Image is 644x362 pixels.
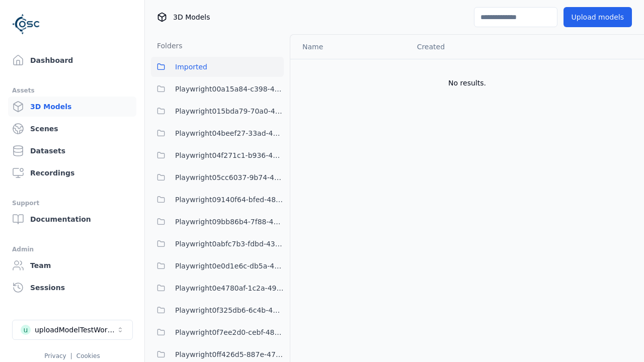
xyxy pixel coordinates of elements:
[151,278,284,298] button: Playwright0e4780af-1c2a-492e-901c-6880da17528a
[151,256,284,276] button: Playwright0e0d1e6c-db5a-4244-b424-632341d2c1b4
[151,212,284,232] button: Playwright09bb86b4-7f88-4a8f-8ea8-a4c9412c995e
[21,325,31,335] div: u
[175,83,284,95] span: Playwright00a15a84-c398-4ef4-9da8-38c036397b1e
[290,35,409,59] th: Name
[151,79,284,99] button: Playwright00a15a84-c398-4ef4-9da8-38c036397b1e
[151,145,284,165] button: Playwright04f271c1-b936-458c-b5f6-36ca6337f11a
[70,352,72,359] span: |
[151,190,284,210] button: Playwright09140f64-bfed-4894-9ae1-f5b1e6c36039
[35,325,116,335] div: uploadModelTestWorkspace
[175,238,284,250] span: Playwright0abfc7b3-fdbd-438a-9097-bdc709c88d01
[8,209,136,229] a: Documentation
[44,352,66,359] a: Privacy
[151,167,284,188] button: Playwright05cc6037-9b74-4704-86c6-3ffabbdece83
[563,7,632,27] button: Upload models
[8,255,136,276] a: Team
[151,41,183,51] h3: Folders
[12,197,132,209] div: Support
[173,12,210,22] span: 3D Models
[8,163,136,183] a: Recordings
[12,243,132,255] div: Admin
[290,59,644,107] td: No results.
[175,348,284,360] span: Playwright0ff426d5-887e-47ce-9e83-c6f549f6a63f
[8,278,136,298] a: Sessions
[151,300,284,320] button: Playwright0f325db6-6c4b-4947-9a8f-f4487adedf2c
[12,320,133,340] button: Select a workspace
[175,61,207,73] span: Imported
[151,101,284,121] button: Playwright015bda79-70a0-409c-99cb-1511bab16c94
[8,141,136,161] a: Datasets
[175,260,284,272] span: Playwright0e0d1e6c-db5a-4244-b424-632341d2c1b4
[175,171,284,184] span: Playwright05cc6037-9b74-4704-86c6-3ffabbdece83
[175,326,284,338] span: Playwright0f7ee2d0-cebf-4840-a756-5a7a26222786
[175,216,284,228] span: Playwright09bb86b4-7f88-4a8f-8ea8-a4c9412c995e
[12,84,132,97] div: Assets
[8,50,136,70] a: Dashboard
[8,119,136,139] a: Scenes
[175,194,284,206] span: Playwright09140f64-bfed-4894-9ae1-f5b1e6c36039
[175,282,284,294] span: Playwright0e4780af-1c2a-492e-901c-6880da17528a
[175,304,284,316] span: Playwright0f325db6-6c4b-4947-9a8f-f4487adedf2c
[8,97,136,117] a: 3D Models
[12,10,40,38] img: Logo
[151,57,284,77] button: Imported
[175,149,284,161] span: Playwright04f271c1-b936-458c-b5f6-36ca6337f11a
[151,322,284,342] button: Playwright0f7ee2d0-cebf-4840-a756-5a7a26222786
[409,35,530,59] th: Created
[175,127,284,139] span: Playwright04beef27-33ad-4b39-a7ba-e3ff045e7193
[76,352,100,359] a: Cookies
[175,105,284,117] span: Playwright015bda79-70a0-409c-99cb-1511bab16c94
[151,234,284,254] button: Playwright0abfc7b3-fdbd-438a-9097-bdc709c88d01
[151,123,284,143] button: Playwright04beef27-33ad-4b39-a7ba-e3ff045e7193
